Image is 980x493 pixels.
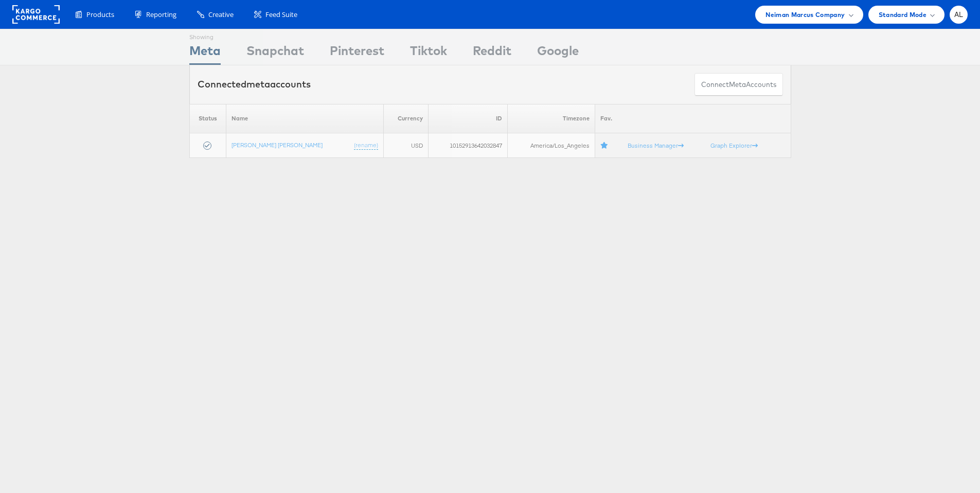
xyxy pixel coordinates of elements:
[473,42,511,65] div: Reddit
[189,42,221,65] div: Meta
[954,11,964,18] span: AL
[429,104,508,133] th: ID
[879,9,926,20] span: Standard Mode
[246,78,270,90] span: meta
[189,29,221,42] div: Showing
[86,10,114,20] span: Products
[507,133,595,158] td: America/Los_Angeles
[208,10,234,20] span: Creative
[198,78,311,91] div: Connected accounts
[146,10,176,20] span: Reporting
[330,42,384,65] div: Pinterest
[429,133,508,158] td: 10152913642032847
[765,9,845,20] span: Neiman Marcus Company
[628,142,684,149] a: Business Manager
[710,142,758,149] a: Graph Explorer
[694,73,783,96] button: ConnectmetaAccounts
[226,104,383,133] th: Name
[246,42,304,65] div: Snapchat
[265,10,297,20] span: Feed Suite
[231,141,323,149] a: [PERSON_NAME] [PERSON_NAME]
[383,104,428,133] th: Currency
[354,141,378,150] a: (rename)
[410,42,447,65] div: Tiktok
[537,42,579,65] div: Google
[729,80,746,90] span: meta
[189,104,226,133] th: Status
[383,133,428,158] td: USD
[507,104,595,133] th: Timezone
